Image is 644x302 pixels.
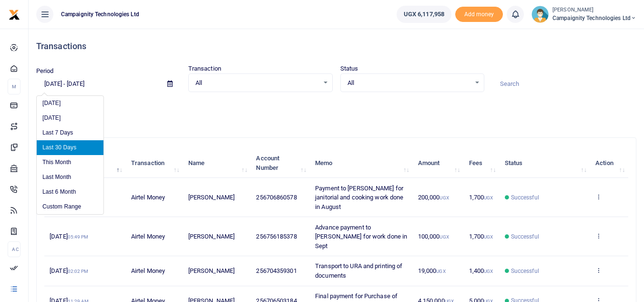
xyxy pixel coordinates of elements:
[532,6,549,23] img: profile-user
[484,269,493,274] small: UGX
[37,125,103,140] li: Last 7 Days
[418,233,449,240] span: 100,000
[590,148,628,178] th: Action: activate to sort column ascending
[8,241,20,257] li: Ac
[315,185,403,210] span: Payment to [PERSON_NAME] for janitorial and cooking work done in August
[256,267,296,274] span: 256704359301
[131,194,165,201] span: Airtel Money
[131,233,165,240] span: Airtel Money
[469,233,493,240] span: 1,700
[37,96,103,111] li: [DATE]
[37,170,103,185] li: Last Month
[484,234,493,240] small: UGX
[463,148,499,178] th: Fees: activate to sort column ascending
[397,6,451,23] a: UGX 6,117,958
[68,269,89,274] small: 02:02 PM
[126,148,183,178] th: Transaction: activate to sort column ascending
[36,41,636,52] h4: Transactions
[57,10,143,19] span: Campaignity Technologies Ltd
[499,148,590,178] th: Status: activate to sort column ascending
[36,76,160,92] input: select period
[9,10,20,18] a: logo-small logo-large logo-large
[50,267,88,274] span: [DATE]
[418,194,449,201] span: 200,000
[50,233,88,240] span: [DATE]
[37,185,103,199] li: Last 6 Month
[37,140,103,155] li: Last 30 Days
[188,233,235,240] span: [PERSON_NAME]
[131,267,165,274] span: Airtel Money
[315,224,407,250] span: Advance payment to [PERSON_NAME] for work done in Sept
[393,6,455,23] li: Wallet ballance
[455,10,503,17] a: Add money
[348,78,471,88] span: All
[511,267,539,275] span: Successful
[511,193,539,202] span: Successful
[183,148,251,178] th: Name: activate to sort column ascending
[413,148,464,178] th: Amount: activate to sort column ascending
[9,9,20,21] img: logo-small
[188,267,235,274] span: [PERSON_NAME]
[552,6,636,14] small: [PERSON_NAME]
[340,64,358,73] label: Status
[68,234,89,240] small: 05:49 PM
[310,148,413,178] th: Memo: activate to sort column ascending
[8,79,20,94] li: M
[188,64,221,73] label: Transaction
[418,267,446,274] span: 19,000
[251,148,310,178] th: Account Number: activate to sort column ascending
[552,14,636,22] span: Campaignity Technologies Ltd
[37,155,103,170] li: This Month
[455,7,503,22] span: Add money
[492,76,636,92] input: Search
[37,199,103,214] li: Custom Range
[36,104,636,114] p: Download
[469,267,493,274] span: 1,400
[484,195,493,200] small: UGX
[440,195,449,200] small: UGX
[404,10,444,19] span: UGX 6,117,958
[532,6,636,23] a: profile-user [PERSON_NAME] Campaignity Technologies Ltd
[436,269,445,274] small: UGX
[256,233,296,240] span: 256756185378
[36,66,54,76] label: Period
[469,194,493,201] span: 1,700
[511,232,539,241] span: Successful
[195,78,319,88] span: All
[315,262,402,279] span: Transport to URA and printing of documents
[37,111,103,125] li: [DATE]
[455,7,503,22] li: Toup your wallet
[440,234,449,240] small: UGX
[256,194,296,201] span: 256706860578
[188,194,235,201] span: [PERSON_NAME]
